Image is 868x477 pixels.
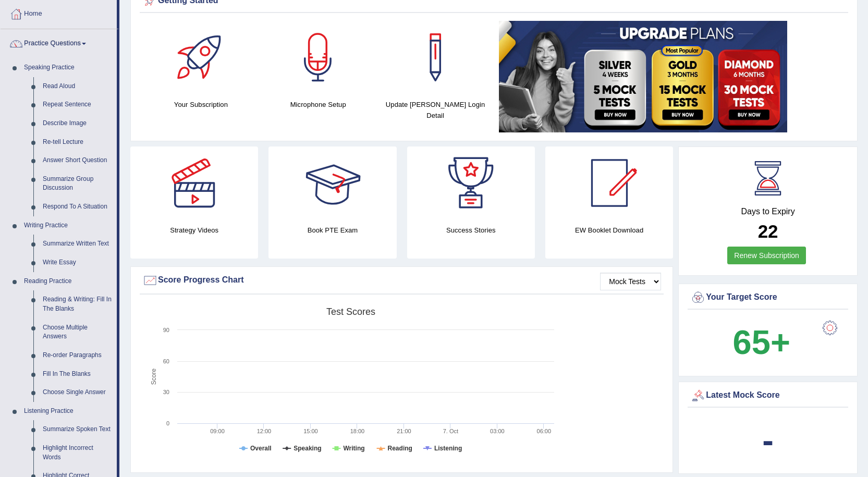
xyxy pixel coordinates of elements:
text: 15:00 [303,428,318,434]
b: 22 [758,221,778,241]
img: small5.jpg [499,21,787,132]
a: Describe Image [38,114,117,133]
h4: Update [PERSON_NAME] Login Detail [382,99,489,121]
tspan: Score [150,369,157,385]
b: 65+ [733,323,790,361]
a: Repeat Sentence [38,95,117,114]
a: Renew Subscription [727,247,806,264]
text: 06:00 [537,428,552,434]
a: Re-tell Lecture [38,133,117,152]
a: Listening Practice [19,402,117,421]
text: 0 [166,420,169,426]
tspan: 7. Oct [443,428,458,434]
a: Choose Multiple Answers [38,319,117,346]
a: Read Aloud [38,77,117,96]
text: 12:00 [257,428,272,434]
tspan: Test scores [326,307,375,317]
a: Speaking Practice [19,58,117,77]
a: Re-order Paragraphs [38,346,117,365]
b: - [762,421,774,459]
a: Highlight Incorrect Words [38,439,117,467]
a: Respond To A Situation [38,198,117,216]
a: Summarize Group Discussion [38,170,117,198]
h4: EW Booklet Download [545,225,673,236]
text: 03:00 [490,428,505,434]
a: Answer Short Question [38,151,117,170]
tspan: Speaking [294,445,321,452]
text: 60 [163,358,169,364]
a: Summarize Spoken Text [38,420,117,439]
div: Score Progress Chart [142,273,661,288]
h4: Your Subscription [148,99,254,110]
a: Write Essay [38,253,117,272]
text: 90 [163,327,169,333]
a: Practice Questions [1,29,117,55]
text: 21:00 [397,428,411,434]
h4: Strategy Videos [130,225,258,236]
tspan: Reading [388,445,412,452]
div: Your Target Score [690,290,846,305]
a: Reading & Writing: Fill In The Blanks [38,290,117,318]
h4: Success Stories [407,225,535,236]
h4: Microphone Setup [265,99,372,110]
a: Choose Single Answer [38,383,117,402]
a: Writing Practice [19,216,117,235]
a: Reading Practice [19,272,117,291]
tspan: Writing [343,445,364,452]
div: Latest Mock Score [690,388,846,403]
h4: Book PTE Exam [268,225,396,236]
tspan: Listening [434,445,462,452]
text: 18:00 [350,428,365,434]
tspan: Overall [250,445,272,452]
a: Summarize Written Text [38,235,117,253]
h4: Days to Expiry [690,207,846,216]
text: 30 [163,389,169,395]
a: Fill In The Blanks [38,365,117,384]
text: 09:00 [210,428,225,434]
